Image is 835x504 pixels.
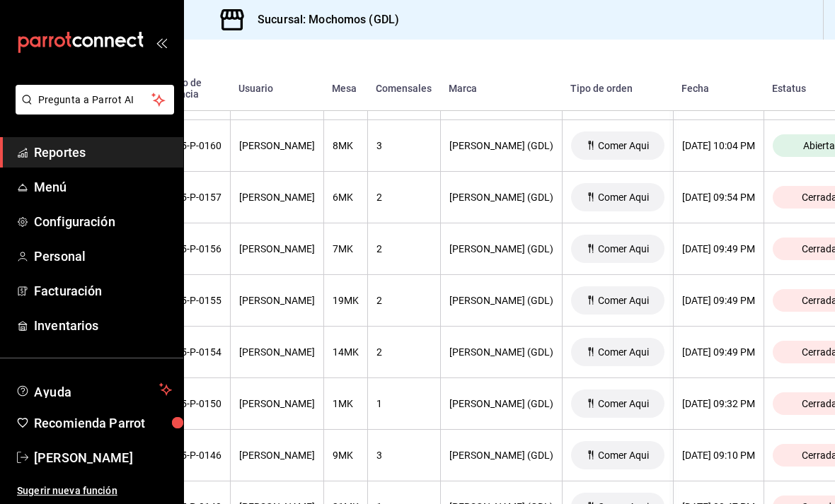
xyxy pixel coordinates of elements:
span: Recomienda Parrot [34,414,172,433]
div: Número de referencia [152,77,221,100]
div: 6MK [333,192,359,203]
div: 170825-P-0150 [153,398,221,409]
div: [PERSON_NAME] (GDL) [449,243,553,254]
span: Inventarios [34,316,172,335]
span: Ayuda [34,381,154,398]
span: Comer Aqui [592,450,655,461]
div: [DATE] 09:32 PM [682,398,755,409]
div: [PERSON_NAME] [239,295,315,306]
h3: Sucursal: Mochomos (GDL) [246,11,399,28]
div: [DATE] 09:10 PM [682,450,755,461]
div: [PERSON_NAME] [239,192,315,203]
div: [PERSON_NAME] (GDL) [449,140,553,151]
div: 14MK [333,346,359,358]
div: 2 [376,346,432,358]
span: Sugerir nueva función [17,484,172,498]
div: [PERSON_NAME] [239,450,315,461]
div: Fecha [681,83,755,94]
div: 2 [376,295,432,306]
button: Pregunta a Parrot AI [16,85,174,115]
div: [DATE] 09:49 PM [682,295,755,306]
span: Reportes [34,143,172,162]
div: [PERSON_NAME] (GDL) [449,450,553,461]
div: 19MK [333,295,359,306]
div: 2 [376,192,432,203]
div: [PERSON_NAME] (GDL) [449,398,553,409]
span: Comer Aqui [592,243,655,254]
div: [DATE] 09:49 PM [682,243,755,254]
div: Usuario [238,83,315,94]
span: Comer Aqui [592,398,655,409]
div: 3 [376,450,432,461]
span: Configuración [34,212,172,231]
span: Menú [34,177,172,197]
div: Mesa [332,83,359,94]
div: 1 [376,398,432,409]
div: [DATE] 09:49 PM [682,346,755,358]
span: Personal [34,247,172,266]
span: Facturación [34,281,172,300]
div: [PERSON_NAME] [239,346,315,358]
div: Comensales [376,83,432,94]
div: [PERSON_NAME] [239,243,315,254]
div: Marca [449,83,553,94]
div: 170825-P-0160 [153,140,221,151]
div: [PERSON_NAME] (GDL) [449,295,553,306]
div: [PERSON_NAME] (GDL) [449,346,553,358]
div: 9MK [333,450,359,461]
span: Comer Aqui [592,346,655,358]
div: 170825-P-0155 [153,295,221,306]
a: Pregunta a Parrot AI [10,102,174,117]
div: Tipo de orden [570,83,664,94]
div: [PERSON_NAME] [239,140,315,151]
div: 3 [376,140,432,151]
div: 8MK [333,140,359,151]
div: 7MK [333,243,359,254]
div: 170825-P-0156 [153,243,221,254]
div: 170825-P-0157 [153,192,221,203]
div: 1MK [333,398,359,409]
span: Comer Aqui [592,140,655,151]
span: Comer Aqui [592,295,655,306]
div: [DATE] 10:04 PM [682,140,755,151]
div: 2 [376,243,432,254]
div: 170825-P-0154 [153,346,221,358]
div: [DATE] 09:54 PM [682,192,755,203]
div: [PERSON_NAME] [239,398,315,409]
span: Pregunta a Parrot AI [38,93,152,107]
span: [PERSON_NAME] [34,448,172,467]
span: Comer Aqui [592,192,655,203]
button: open_drawer_menu [156,37,167,48]
div: [PERSON_NAME] (GDL) [449,192,553,203]
div: 170825-P-0146 [153,450,221,461]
